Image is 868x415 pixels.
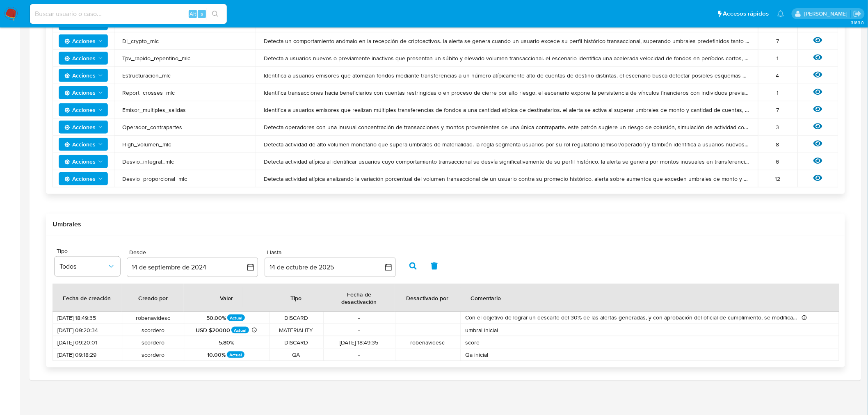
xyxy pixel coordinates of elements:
a: Notificaciones [777,10,784,17]
button: search-icon [207,8,224,20]
span: Alt [190,10,196,18]
span: 3.163.0 [851,19,864,26]
input: Buscar usuario o caso... [30,9,227,19]
p: mercedes.medrano@mercadolibre.com [804,10,850,18]
a: Salir [853,9,862,18]
span: Accesos rápidos [723,9,769,18]
span: s [201,10,203,18]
